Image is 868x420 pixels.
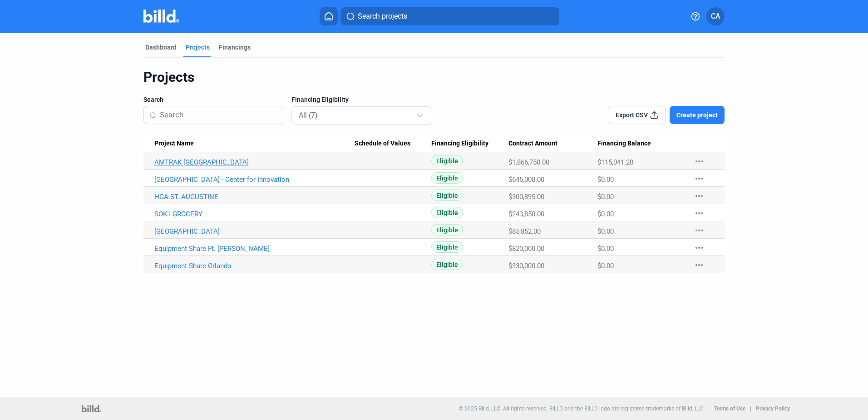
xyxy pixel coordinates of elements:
[597,140,651,148] span: Financing Balance
[219,43,251,52] div: Financings
[459,405,705,412] p: © 2025 Billd, LLC. All rights reserved. BILLD and the BILLD logo are registered trademarks of Bil...
[750,405,751,412] p: |
[431,259,463,270] span: Eligible
[694,190,705,201] mat-icon: more_horiz
[154,193,355,201] a: HCA ST. AUGUSTINE
[676,110,718,120] span: Create project
[340,7,559,25] button: Search projects
[154,210,355,218] a: SOK1 GROCERY
[154,245,355,253] a: Equipment Share Ft. [PERSON_NAME]
[508,210,544,218] span: $243,850.00
[431,190,463,201] span: Eligible
[597,245,614,253] span: $0.00
[358,11,407,22] span: Search projects
[154,140,355,148] div: Project Name
[706,7,725,25] button: CA
[143,10,179,23] img: Billd Company Logo
[154,140,194,148] span: Project Name
[597,227,614,235] span: $0.00
[616,110,648,120] span: Export CSV
[431,207,463,218] span: Eligible
[154,227,355,235] a: [GEOGRAPHIC_DATA]
[694,173,705,184] mat-icon: more_horiz
[291,95,349,104] span: Financing Eligibility
[597,262,614,270] span: $0.00
[508,245,544,253] span: $820,000.00
[431,172,463,184] span: Eligible
[431,140,509,148] div: Financing Eligibility
[597,140,685,148] div: Financing Balance
[355,140,431,148] div: Schedule of Values
[608,106,666,124] button: Export CSV
[756,405,790,412] b: Privacy Policy
[82,405,101,412] img: logo
[299,111,318,120] mat-select-trigger: All (7)
[597,193,614,201] span: $0.00
[154,175,355,184] a: [GEOGRAPHIC_DATA] - Center for Innovation
[508,175,544,184] span: $645,000.00
[154,158,355,166] a: AMTRAK [GEOGRAPHIC_DATA]
[143,69,725,86] div: Projects
[143,95,163,104] span: Search
[597,210,614,218] span: $0.00
[694,242,705,253] mat-icon: more_horiz
[431,241,463,253] span: Eligible
[694,208,705,219] mat-icon: more_horiz
[714,405,745,412] b: Terms of Use
[597,175,614,184] span: $0.00
[694,225,705,236] mat-icon: more_horiz
[694,260,705,270] mat-icon: more_horiz
[431,140,488,148] span: Financing Eligibility
[711,11,720,22] span: CA
[597,158,633,166] span: $115,041.20
[145,43,177,52] div: Dashboard
[508,262,544,270] span: $330,000.00
[694,156,705,167] mat-icon: more_horiz
[431,224,463,235] span: Eligible
[508,140,597,148] div: Contract Amount
[355,140,410,148] span: Schedule of Values
[508,227,541,235] span: $85,852.00
[670,106,725,124] button: Create project
[431,155,463,166] span: Eligible
[508,140,557,148] span: Contract Amount
[508,193,544,201] span: $300,895.00
[186,43,210,52] div: Projects
[508,158,549,166] span: $1,866,750.00
[160,105,278,125] input: Search
[154,262,355,270] a: Equipment Share Orlando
